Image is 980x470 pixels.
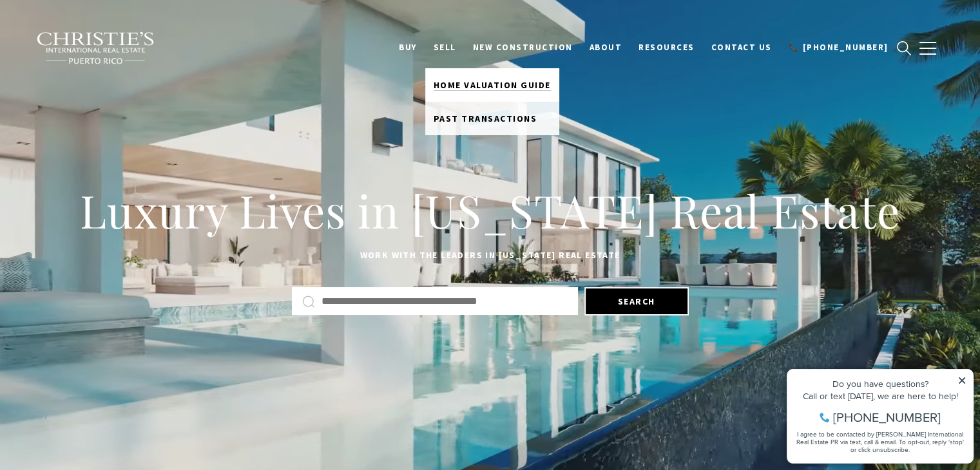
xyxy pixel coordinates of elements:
span: I agree to be contacted by [PERSON_NAME] International Real Estate PR via text, call & email. To ... [16,79,184,104]
a: Past Transactions [425,102,559,135]
div: Do you have questions? [14,29,186,38]
a: Resources [630,35,703,60]
span: Contact Us [711,42,772,53]
h1: Luxury Lives in [US_STATE] Real Estate [72,182,909,239]
div: Call or text [DATE], we are here to help! [14,41,186,50]
span: 📞 [PHONE_NUMBER] [789,42,889,53]
button: Search [584,287,689,315]
a: BUY [390,35,425,60]
a: About [581,35,631,60]
a: Home Valuation Guide [425,68,559,102]
span: [PHONE_NUMBER] [53,61,160,73]
input: Search by Address, City, or Neighborhood [322,293,568,310]
img: Christie's International Real Estate black text logo [36,32,156,65]
span: Past Transactions [434,113,537,124]
span: Home Valuation Guide [434,79,551,91]
a: SELL [425,35,465,60]
span: New Construction [473,42,573,53]
a: call 9393373000 [780,35,897,60]
a: New Construction [465,35,581,60]
p: Work with the leaders in [US_STATE] Real Estate [72,248,909,263]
